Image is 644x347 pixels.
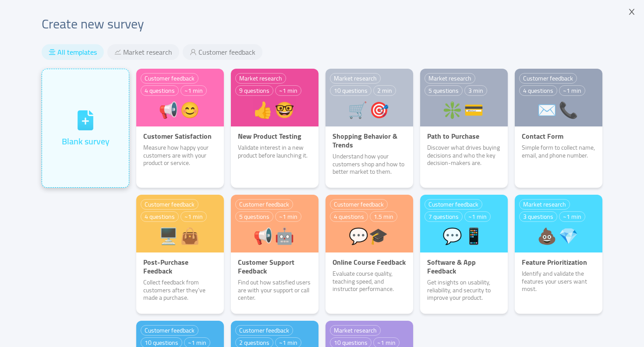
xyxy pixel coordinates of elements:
[235,85,273,96] div: 9 questions
[231,258,318,275] p: Customer Support Feedback
[141,325,198,336] div: Customer feedback
[136,144,224,167] p: Measure how happy your customers are with your product or service.
[515,132,602,140] p: Contact Form
[519,85,557,96] div: 4 questions
[235,325,293,336] div: Customer feedback
[62,135,110,148] div: Blank survey
[180,85,207,96] div: ~1 min
[519,211,557,222] div: 3 questions
[231,144,318,159] p: Validate interest in a new product before launching it.
[628,8,636,16] i: icon: close
[141,85,179,96] div: 4 questions
[114,49,121,56] i: icon: stock
[425,211,463,222] div: 7 questions
[330,102,409,118] div: 🛒🎯
[326,132,413,149] p: Shopping Behavior & Trends
[235,73,286,84] div: Market research
[235,228,314,244] div: 📢🤖
[123,48,172,56] span: Market research
[420,132,508,140] p: Path to Purchase
[519,102,598,118] div: ✉️📞️️️
[330,85,372,96] div: 10 questions
[235,102,314,118] div: 👍🤓
[49,49,56,56] i: icon: align-center
[559,85,585,96] div: ~1 min
[370,211,397,222] div: 1.5 min
[275,211,301,222] div: ~1 min
[275,85,301,96] div: ~1 min
[464,85,487,96] div: 3 min
[136,279,224,302] p: Collect feedback from customers after they’ve made a purchase.
[559,211,585,222] div: ~1 min
[464,211,491,222] div: ~1 min
[330,228,409,244] div: 💬‍🎓
[141,102,219,118] div: 📢😊️
[515,258,602,266] p: Feature Prioritization
[425,85,463,96] div: 5 questions
[330,199,388,210] div: Customer feedback
[373,85,396,96] div: 2 min
[425,199,482,210] div: Customer feedback
[519,73,577,84] div: Customer feedback
[519,228,598,244] div: 💩💎
[231,279,318,302] p: Find out how satisfied users are with your support or call center.
[136,132,224,140] p: Customer Satisfaction
[141,228,219,244] div: 🖥️👜
[42,14,602,34] h2: Create new survey
[141,73,198,84] div: Customer feedback
[141,211,179,222] div: 4 questions
[235,199,293,210] div: Customer feedback
[420,258,508,275] p: Software & App Feedback
[180,211,207,222] div: ~1 min
[330,211,368,222] div: 4 questions
[136,258,224,275] p: Post-Purchase Feedback
[231,132,318,140] p: New Product Testing
[425,102,503,118] div: ❇️💳
[425,228,503,244] div: 💬📱
[326,153,413,176] p: Understand how your customers shop and how to better market to them.
[425,73,475,84] div: Market research
[326,270,413,293] p: Evaluate course quality, teaching speed, and instructor performance.
[330,325,381,336] div: Market research
[235,211,273,222] div: 5 questions
[519,199,570,210] div: Market research
[515,144,602,159] p: Simple form to collect name, email, and phone number.
[330,73,381,84] div: Market research
[57,48,97,56] span: All templates
[198,48,255,56] span: Customer feedback
[420,279,508,302] p: Get insights on usability, reliability, and security to improve your product.
[141,199,198,210] div: Customer feedback
[326,258,413,266] p: Online Course Feedback
[190,49,197,56] i: icon: user
[420,144,508,167] p: Discover what drives buying decisions and who the key decision-makers are.
[515,270,602,293] p: Identify and validate the features your users want most.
